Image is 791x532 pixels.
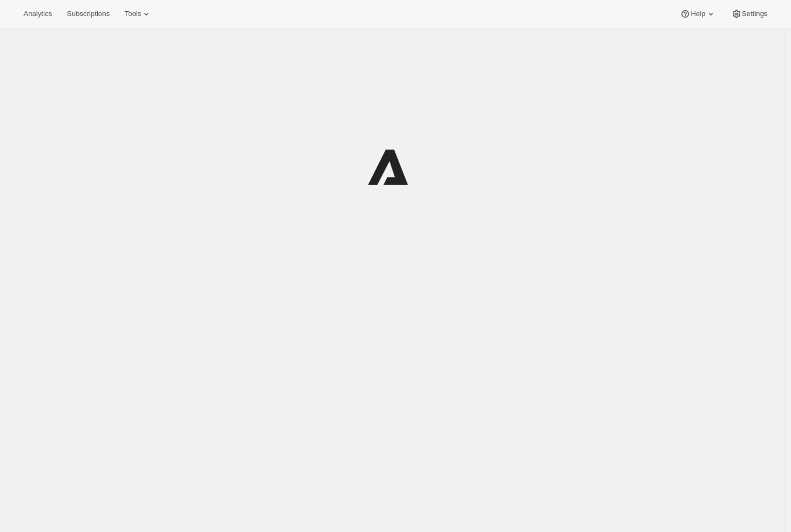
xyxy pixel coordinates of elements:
button: Analytics [17,6,58,21]
button: Settings [725,6,774,21]
button: Subscriptions [60,6,116,21]
span: Settings [742,10,767,18]
span: Analytics [24,10,52,18]
span: Tools [124,10,141,18]
span: Help [691,10,705,18]
button: Help [673,6,722,21]
button: Tools [118,6,158,21]
span: Subscriptions [67,10,109,18]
